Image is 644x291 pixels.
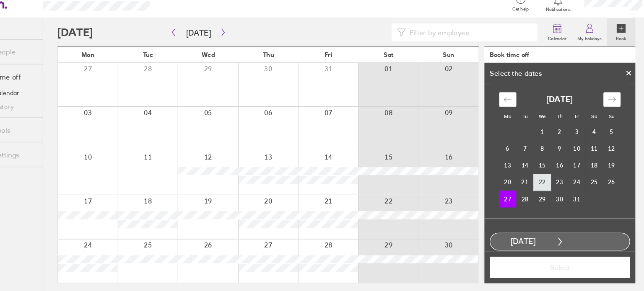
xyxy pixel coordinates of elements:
td: Choose Monday, October 20, 2025 as your check-out date. It’s available. [502,174,518,190]
span: Get help [509,16,536,21]
div: [DATE] [493,234,556,243]
td: Choose Monday, October 13, 2025 as your check-out date. It’s available. [502,158,518,174]
a: History [3,104,71,118]
td: Choose Saturday, October 18, 2025 as your check-out date. It’s available. [584,158,600,174]
a: Time off [3,74,71,91]
div: Book time off [493,58,530,65]
a: People [3,51,71,67]
span: Thu [279,58,289,65]
small: Th [556,117,562,123]
td: Choose Saturday, October 11, 2025 as your check-out date. It’s available. [584,142,600,158]
a: Settings [3,148,71,165]
span: Sun [449,58,460,65]
td: Choose Friday, October 31, 2025 as your check-out date. It’s available. [567,190,584,206]
div: Move forward to switch to the next month. [600,97,617,111]
span: Mon [107,58,120,65]
div: Move backward to switch to the previous month. [502,97,518,111]
td: Choose Tuesday, October 28, 2025 as your check-out date. It’s available. [518,190,535,206]
div: Calendar [493,90,626,216]
span: Wed [221,58,234,65]
td: Choose Thursday, October 9, 2025 as your check-out date. It’s available. [551,142,567,158]
td: Choose Tuesday, October 14, 2025 as your check-out date. It’s available. [518,158,535,174]
a: My holidays [571,27,604,54]
td: Choose Sunday, October 12, 2025 as your check-out date. It’s available. [600,142,616,158]
strong: [DATE] [547,100,572,108]
span: Fri [337,58,345,65]
button: [DATE] [200,34,236,48]
small: Mo [506,117,513,123]
span: Tue [166,58,175,65]
td: Choose Friday, October 3, 2025 as your check-out date. It’s available. [567,126,584,142]
td: Choose Friday, October 10, 2025 as your check-out date. It’s available. [567,142,584,158]
small: Tu [524,117,529,123]
a: Calendar [3,91,71,104]
td: Choose Wednesday, October 15, 2025 as your check-out date. It’s available. [535,158,551,174]
button: Select [493,252,626,273]
td: Choose Sunday, October 26, 2025 as your check-out date. It’s available. [600,174,616,190]
td: Selected as start date. Monday, October 27, 2025 [502,190,518,206]
td: Choose Monday, October 6, 2025 as your check-out date. It’s available. [502,142,518,158]
td: Choose Thursday, October 30, 2025 as your check-out date. It’s available. [551,190,567,206]
label: Book [608,42,627,49]
td: Choose Saturday, October 25, 2025 as your check-out date. It’s available. [584,174,600,190]
td: Choose Wednesday, October 22, 2025 as your check-out date. It’s available. [535,174,551,190]
a: Notifications [544,4,571,22]
td: Choose Wednesday, October 1, 2025 as your check-out date. It’s available. [535,126,551,142]
span: Notifications [544,17,571,22]
label: My holidays [571,42,604,49]
small: Fr [573,117,577,123]
td: Choose Saturday, October 4, 2025 as your check-out date. It’s available. [584,126,600,142]
td: Choose Friday, October 17, 2025 as your check-out date. It’s available. [567,158,584,174]
small: Su [605,117,611,123]
td: Choose Tuesday, October 21, 2025 as your check-out date. It’s available. [518,174,535,190]
td: Choose Thursday, October 23, 2025 as your check-out date. It’s available. [551,174,567,190]
label: Calendar [543,42,571,49]
td: Choose Friday, October 24, 2025 as your check-out date. It’s available. [567,174,584,190]
a: Tools [3,124,71,141]
td: Choose Sunday, October 19, 2025 as your check-out date. It’s available. [600,158,616,174]
td: Choose Thursday, October 16, 2025 as your check-out date. It’s available. [551,158,567,174]
span: Sat [393,58,402,65]
td: Choose Wednesday, October 8, 2025 as your check-out date. It’s available. [535,142,551,158]
small: Sa [589,117,595,123]
a: Book [604,27,631,54]
div: Select the dates [488,75,547,83]
td: Choose Sunday, October 5, 2025 as your check-out date. It’s available. [600,126,616,142]
td: Choose Tuesday, October 7, 2025 as your check-out date. It’s available. [518,142,535,158]
td: Choose Thursday, October 2, 2025 as your check-out date. It’s available. [551,126,567,142]
input: Filter by employee [414,33,533,49]
td: Choose Wednesday, October 29, 2025 as your check-out date. It’s available. [535,190,551,206]
a: Calendar [543,27,571,54]
span: Select [499,259,620,266]
small: We [540,117,546,123]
